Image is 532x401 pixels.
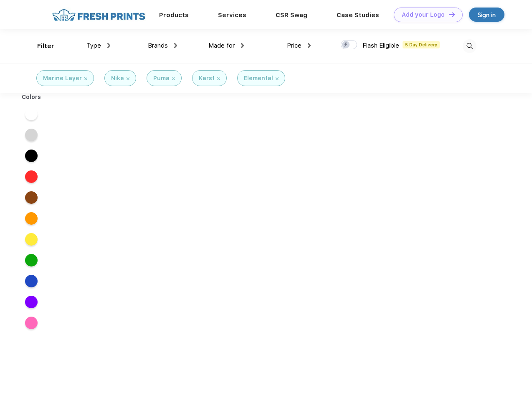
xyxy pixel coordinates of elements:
[43,74,82,83] div: Marine Layer
[84,77,87,80] img: filter_cancel.svg
[217,77,220,80] img: filter_cancel.svg
[208,42,235,49] span: Made for
[241,43,244,48] img: dropdown.png
[148,42,168,49] span: Brands
[174,43,177,48] img: dropdown.png
[403,41,440,48] span: 5 Day Delivery
[153,74,170,83] div: Puma
[15,93,48,102] div: Colors
[308,43,311,48] img: dropdown.png
[449,12,455,17] img: DT
[86,42,101,49] span: Type
[107,43,110,48] img: dropdown.png
[287,42,301,49] span: Price
[111,74,124,83] div: Nike
[463,39,476,53] img: desktop_search.svg
[199,74,215,83] div: Karst
[159,11,189,19] a: Products
[276,11,307,19] a: CSR Swag
[218,11,246,19] a: Services
[469,8,504,22] a: Sign in
[244,74,273,83] div: Elemental
[172,77,175,80] img: filter_cancel.svg
[362,42,399,49] span: Flash Eligible
[402,11,445,18] div: Add your Logo
[478,10,496,20] div: Sign in
[50,8,148,22] img: fo%20logo%202.webp
[127,77,129,80] img: filter_cancel.svg
[37,41,54,51] div: Filter
[276,77,279,80] img: filter_cancel.svg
